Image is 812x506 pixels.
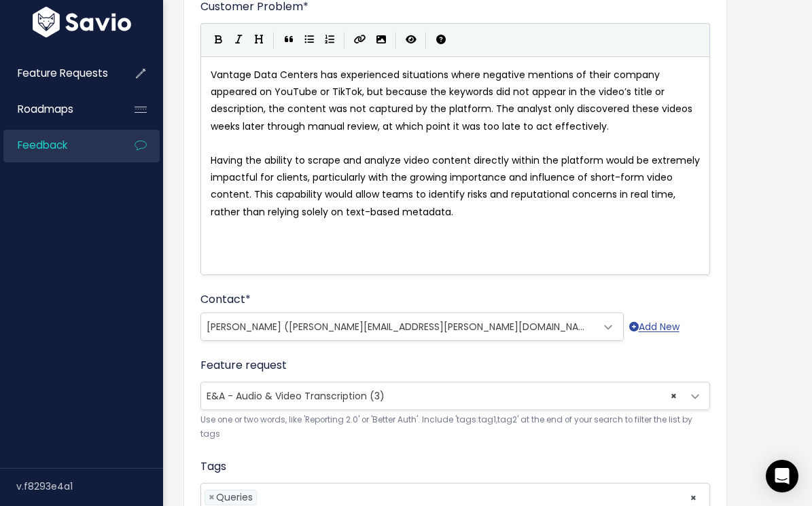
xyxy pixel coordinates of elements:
[319,30,340,50] button: Numbered List
[216,490,253,504] span: Queries
[299,30,319,50] button: Generic List
[200,413,710,442] small: Use one or two words, like 'Reporting 2.0' or 'Better Auth'. Include 'tags:tag1,tag2' at the end ...
[279,30,299,50] button: Quote
[205,490,257,505] li: Queries
[671,382,677,410] span: ×
[211,68,695,133] span: Vantage Data Centers has experienced situations where negative mentions of their company appeared...
[16,469,163,504] div: v.f8293e4a1
[401,30,421,50] button: Toggle Preview
[431,30,451,50] button: Markdown Guide
[209,490,215,505] span: ×
[200,291,251,308] label: Contact
[211,153,703,219] span: Having the ability to scrape and analyze video content directly within the platform would be extr...
[228,30,249,50] button: Italic
[208,30,228,50] button: Bold
[201,313,596,340] span: Lauren Picone-Holtermann (lauren.picone@vantage-dc.com)
[395,31,397,48] i: |
[200,312,624,341] span: Lauren Picone-Holtermann (lauren.picone@vantage-dc.com)
[18,138,67,152] span: Feedback
[249,30,269,50] button: Heading
[629,319,679,336] a: Add New
[207,320,600,333] span: [PERSON_NAME] ([PERSON_NAME][EMAIL_ADDRESS][PERSON_NAME][DOMAIN_NAME])
[200,357,287,374] label: Feature request
[349,30,371,50] button: Create Link
[344,31,345,48] i: |
[3,58,113,89] a: Feature Requests
[200,458,226,475] label: Tags
[273,31,275,48] i: |
[18,102,73,116] span: Roadmaps
[371,30,391,50] button: Import an image
[29,7,135,37] img: logo-white.9d6f32f41409.svg
[3,94,113,125] a: Roadmaps
[425,31,427,48] i: |
[766,460,798,492] div: Open Intercom Messenger
[18,66,108,80] span: Feature Requests
[207,389,385,403] span: E&A - Audio & Video Transcription (3)
[3,130,113,161] a: Feedback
